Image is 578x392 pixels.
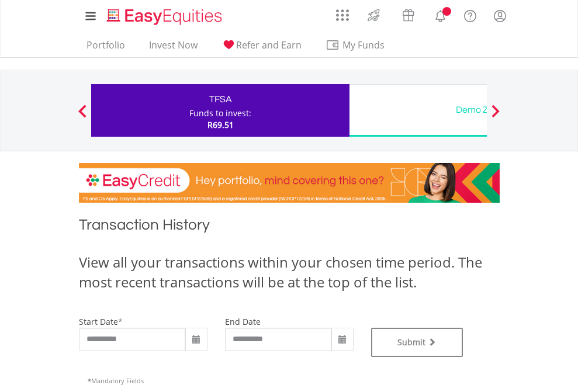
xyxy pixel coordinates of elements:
[336,9,349,22] img: grid-menu-icon.svg
[82,39,130,57] a: Portfolio
[484,110,507,122] button: Next
[391,3,425,25] a: Vouchers
[236,39,302,51] span: Refer and Earn
[364,6,383,25] img: thrive-v2.svg
[79,252,500,293] div: View all your transactions within your chosen time period. The most recent transactions will be a...
[105,7,227,26] img: EasyEquities_Logo.png
[88,376,144,385] span: Mandatory Fields
[79,214,500,241] h1: Transaction History
[98,91,342,107] div: TFSA
[328,3,357,22] a: AppsGrid
[102,3,227,26] a: Home page
[425,3,455,26] a: Notifications
[485,3,515,29] a: My Profile
[455,3,485,26] a: FAQ's and Support
[79,316,118,327] label: start date
[225,316,261,327] label: end date
[189,107,251,119] div: Funds to invest:
[207,119,234,130] span: R69.51
[79,163,500,203] img: EasyCredit Promotion Banner
[217,39,306,57] a: Refer and Earn
[326,37,402,53] span: My Funds
[71,110,94,122] button: Previous
[371,328,463,357] button: Submit
[144,39,202,57] a: Invest Now
[399,6,418,25] img: vouchers-v2.svg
